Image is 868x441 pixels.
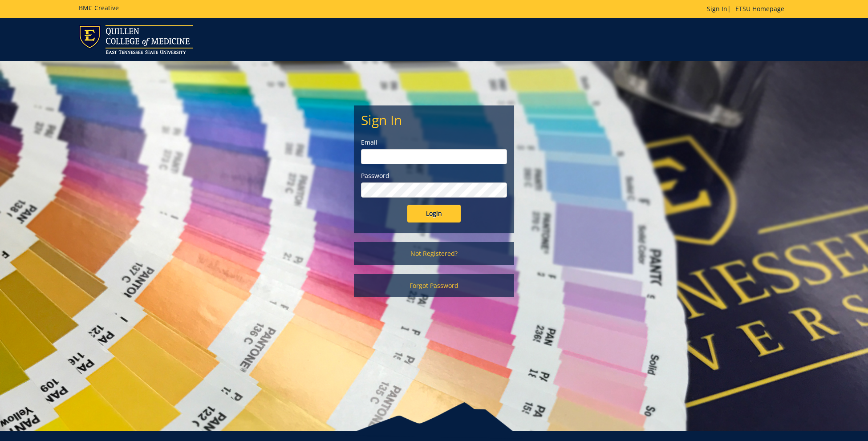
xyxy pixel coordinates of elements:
[407,205,461,223] input: Login
[361,138,507,147] label: Email
[707,4,789,13] p: |
[731,4,789,13] a: ETSU Homepage
[354,242,514,265] a: Not Registered?
[79,4,119,11] h5: BMC Creative
[707,4,727,13] a: Sign In
[354,274,514,297] a: Forgot Password
[79,25,193,54] img: ETSU logo
[361,113,507,127] h2: Sign In
[361,171,507,180] label: Password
